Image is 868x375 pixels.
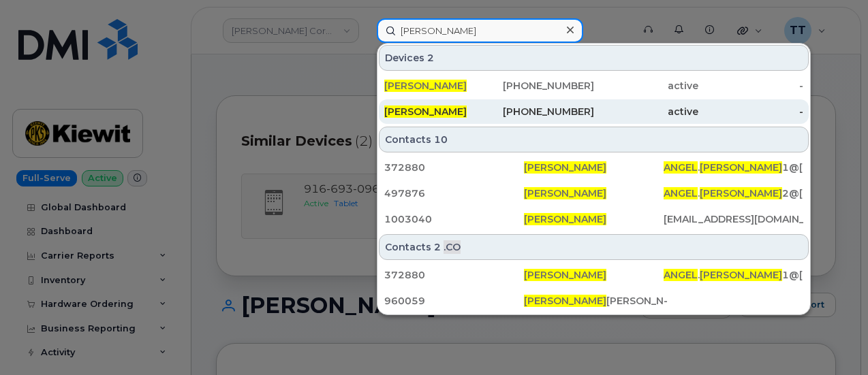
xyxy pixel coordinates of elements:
div: [PHONE_NUMBER] [489,105,594,118]
div: 960059 [384,294,524,308]
a: [PERSON_NAME][PHONE_NUMBER]active- [379,99,809,124]
span: 2 [434,240,441,254]
div: active [594,105,699,118]
span: [PERSON_NAME] [384,80,467,92]
div: [EMAIL_ADDRESS][DOMAIN_NAME] [664,212,803,226]
a: 372880[PERSON_NAME]ANGEL.[PERSON_NAME]1@[DOMAIN_NAME] [379,155,809,180]
span: .CO [444,240,461,254]
div: Devices [379,45,809,71]
a: 497876[PERSON_NAME]ANGEL.[PERSON_NAME]2@[PERSON_NAME][DOMAIN_NAME] [379,181,809,206]
div: - [698,79,803,93]
span: [PERSON_NAME] [524,213,606,225]
iframe: Messenger Launcher [809,316,858,365]
div: 372880 [384,161,524,174]
div: 372880 [384,268,524,282]
div: active [594,79,699,93]
span: [PERSON_NAME] [524,187,606,199]
span: [PERSON_NAME] [524,269,606,281]
div: . 2@[PERSON_NAME][DOMAIN_NAME] [664,186,803,200]
div: Contacts [379,127,809,152]
a: 960059[PERSON_NAME][PERSON_NAME]- [379,289,809,313]
span: 10 [434,133,448,146]
div: - [698,105,803,118]
div: 1003040 [384,212,524,226]
div: 497876 [384,186,524,200]
span: [PERSON_NAME] [700,187,782,199]
span: ANGEL [664,187,698,199]
div: . 1@[DOMAIN_NAME] [664,268,803,282]
div: [PHONE_NUMBER] [489,79,594,93]
div: . 1@[DOMAIN_NAME] [664,161,803,174]
a: 372880[PERSON_NAME]ANGEL.[PERSON_NAME]1@[DOMAIN_NAME] [379,263,809,287]
div: Contacts [379,234,809,260]
a: 1003040[PERSON_NAME][EMAIL_ADDRESS][DOMAIN_NAME] [379,207,809,231]
span: [PERSON_NAME] [384,105,467,118]
span: 2 [427,51,434,65]
span: [PERSON_NAME] [700,269,782,281]
span: [PERSON_NAME] [524,161,606,174]
div: [PERSON_NAME] [524,294,664,308]
span: ANGEL [664,269,698,281]
span: [PERSON_NAME] [524,295,606,307]
div: - [664,294,803,308]
span: ANGEL [664,161,698,174]
span: [PERSON_NAME] [700,161,782,174]
a: [PERSON_NAME][PHONE_NUMBER]active- [379,74,809,98]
